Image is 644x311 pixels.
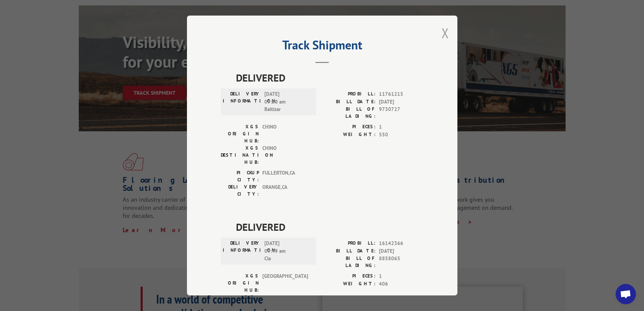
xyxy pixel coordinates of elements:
[322,240,376,247] label: PROBILL:
[221,40,424,53] h2: Track Shipment
[223,90,261,113] label: DELIVERY INFORMATION:
[322,255,376,269] label: BILL OF LADING:
[264,90,310,113] span: [DATE] 09:20 am Baltizar
[379,131,424,139] span: 550
[221,123,259,145] label: XGS ORIGIN HUB:
[322,272,376,280] label: PIECES:
[223,240,261,263] label: DELIVERY INFORMATION:
[322,280,376,288] label: WEIGHT:
[379,280,424,288] span: 406
[379,240,424,247] span: 16142366
[322,123,376,131] label: PIECES:
[221,272,259,294] label: XGS ORIGIN HUB:
[236,70,424,85] span: DELIVERED
[322,106,376,120] label: BILL OF LADING:
[322,90,376,98] label: PROBILL:
[379,106,424,120] span: 9730727
[262,145,308,166] span: CHINO
[262,123,308,145] span: CHINO
[221,145,259,166] label: XGS DESTINATION HUB:
[379,123,424,131] span: 1
[262,183,308,198] span: ORANGE , CA
[262,169,308,183] span: FULLERTON , CA
[379,272,424,280] span: 1
[221,183,259,198] label: DELIVERY CITY:
[221,169,259,183] label: PICKUP CITY:
[379,247,424,255] span: [DATE]
[379,255,424,269] span: 8858065
[322,247,376,255] label: BILL DATE:
[442,24,449,42] button: Close modal
[236,219,424,235] span: DELIVERED
[379,98,424,106] span: [DATE]
[379,90,424,98] span: 11761215
[264,240,310,263] span: [DATE] 09:49 am Cla
[616,284,636,304] div: Open chat
[262,272,308,294] span: [GEOGRAPHIC_DATA]
[322,131,376,139] label: WEIGHT:
[322,98,376,106] label: BILL DATE:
